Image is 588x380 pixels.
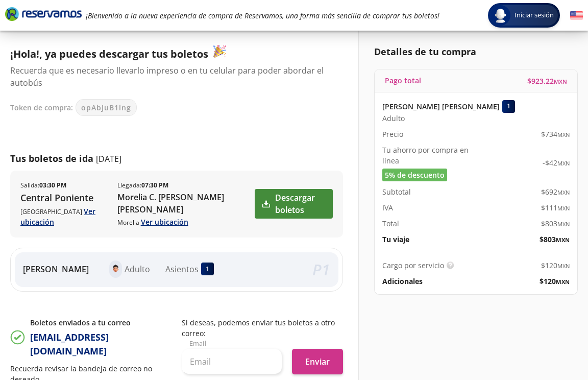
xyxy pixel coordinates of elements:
p: Cargo por servicio [382,260,444,271]
em: ¡Bienvenido a la nueva experiencia de compra de Reservamos, una forma más sencilla de comprar tus... [86,11,439,20]
p: Adicionales [382,276,423,287]
span: $ 803 [540,234,570,245]
a: Descargar boletos [255,189,333,219]
input: Email [182,349,282,374]
small: MXN [556,278,570,286]
span: Adulto [382,113,405,124]
div: 1 [502,100,515,113]
em: P 1 [312,259,330,280]
small: MXN [557,262,570,270]
p: Precio [382,129,403,139]
small: MXN [556,236,570,244]
span: $ 803 [541,218,570,229]
p: Salida : [20,181,66,190]
small: MXN [557,131,570,138]
p: Morelia [117,217,254,227]
p: Si deseas, podemos enviar tus boletos a otro correo: [182,317,343,339]
span: $ 120 [541,260,570,271]
a: Brand Logo [5,6,82,25]
p: Tu viaje [382,234,409,245]
p: Central Poniente [20,191,107,205]
span: 5% de descuento [385,170,445,180]
i: Brand Logo [5,6,82,21]
span: $ 111 [541,202,570,213]
p: Morelia C. [PERSON_NAME] [PERSON_NAME] [117,191,254,216]
p: Subtotal [382,186,411,197]
small: MXN [557,204,570,212]
p: [EMAIL_ADDRESS][DOMAIN_NAME] [30,330,171,358]
p: ¡Hola!, ya puedes descargar tus boletos [10,45,333,62]
p: IVA [382,202,393,213]
small: MXN [557,220,570,228]
b: 07:30 PM [141,181,168,189]
p: Pago total [385,75,421,86]
p: Boletos enviados a tu correo [30,317,171,328]
p: [DATE] [96,153,121,165]
p: Tus boletos de ida [10,152,93,165]
small: MXN [557,188,570,196]
div: 1 [201,263,214,275]
button: Enviar [292,349,343,374]
p: Asientos [165,263,199,275]
a: Ver ubicación [20,206,95,227]
iframe: Messagebird Livechat Widget [529,321,578,370]
p: [PERSON_NAME] [PERSON_NAME] [382,101,500,112]
b: 03:30 PM [39,181,66,189]
span: $ 734 [541,129,570,139]
p: [GEOGRAPHIC_DATA] [20,206,107,227]
p: Token de compra: [10,102,73,113]
a: Ver ubicación [141,217,188,227]
small: MXN [557,159,570,167]
p: [PERSON_NAME] [23,263,89,275]
p: Adulto [125,263,150,275]
span: $ 923.22 [527,76,567,86]
p: Total [382,218,399,229]
p: Tu ahorro por compra en línea [382,145,476,166]
p: Detalles de tu compra [374,45,578,59]
span: Iniciar sesión [510,10,558,20]
small: MXN [554,78,567,85]
span: -$ 42 [543,157,570,168]
p: Llegada : [117,181,168,190]
span: $ 120 [540,276,570,287]
p: Recuerda que es necesario llevarlo impreso o en tu celular para poder abordar el autobús [10,64,333,89]
span: $ 692 [541,186,570,197]
span: opAbJuB1lng [81,102,131,113]
button: English [570,9,583,22]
